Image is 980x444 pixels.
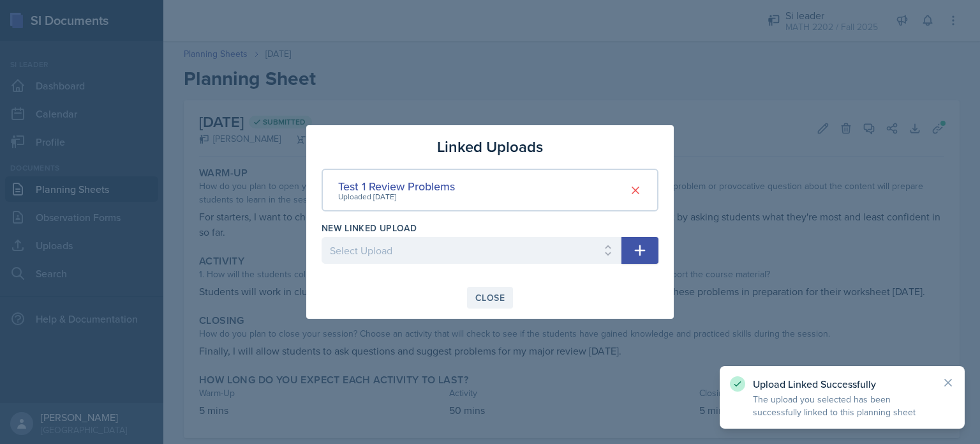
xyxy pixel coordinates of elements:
[338,191,455,203] div: Uploaded [DATE]
[753,378,932,390] p: Upload Linked Successfully
[437,135,543,158] h3: Linked Uploads
[338,178,455,195] div: Test 1 Review Problems
[753,393,932,418] p: The upload you selected has been successfully linked to this planning sheet
[467,287,513,309] button: Close
[475,293,505,303] div: Close
[322,222,417,234] label: New Linked Upload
